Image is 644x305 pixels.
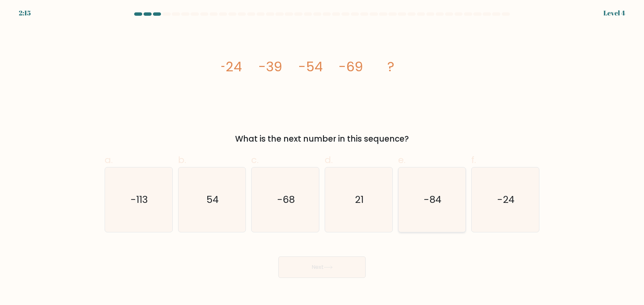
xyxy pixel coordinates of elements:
[130,193,148,206] text: -113
[388,57,395,76] tspan: ?
[424,193,441,206] text: -84
[603,8,625,18] div: Level 4
[471,153,476,166] span: f.
[299,57,323,76] tspan: -54
[206,193,219,206] text: 54
[325,153,333,166] span: d.
[105,153,113,166] span: a.
[497,193,515,206] text: -24
[277,193,295,206] text: -68
[109,133,535,145] div: What is the next number in this sequence?
[19,8,31,18] div: 2:15
[278,256,366,278] button: Next
[259,57,282,76] tspan: -39
[251,153,259,166] span: c.
[178,153,186,166] span: b.
[398,153,406,166] span: e.
[355,193,364,206] text: 21
[218,57,242,76] tspan: -24
[339,57,363,76] tspan: -69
